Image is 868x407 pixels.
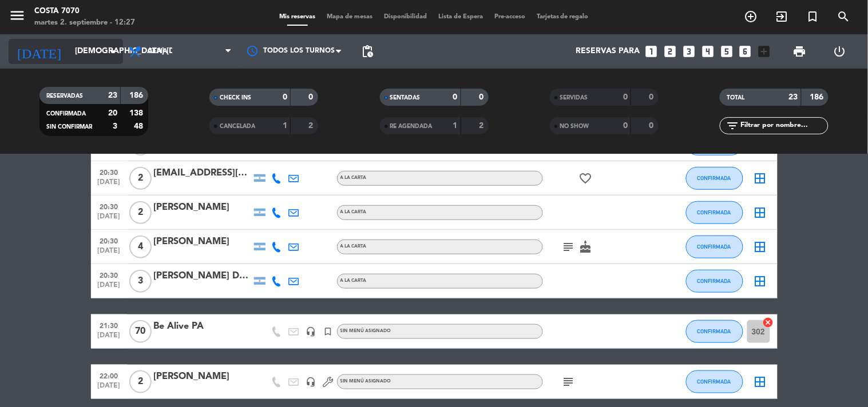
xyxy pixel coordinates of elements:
[154,369,251,384] div: [PERSON_NAME]
[134,122,145,130] strong: 48
[686,370,743,393] button: CONFIRMADA
[306,326,316,337] i: headset_mic
[700,44,715,59] i: looks_4
[154,319,251,334] div: Be Alive PA
[810,93,826,101] strong: 186
[274,14,321,20] span: Mis reservas
[95,165,124,178] span: 20:30
[95,234,124,247] span: 20:30
[754,206,767,220] i: border_all
[154,234,251,249] div: [PERSON_NAME]
[697,175,731,181] span: CONFIRMADA
[686,320,743,343] button: CONFIRMADA
[681,44,696,59] i: looks_3
[154,166,251,181] div: [EMAIL_ADDRESS][DOMAIN_NAME]
[129,320,152,343] span: 70
[479,122,486,130] strong: 2
[34,6,135,17] div: Costa 7070
[323,326,334,337] i: turned_in_not
[739,119,828,132] input: Filtrar por nombre...
[154,200,251,215] div: [PERSON_NAME]
[727,95,744,101] span: TOTAL
[129,370,152,393] span: 2
[489,14,531,20] span: Pre-acceso
[562,375,576,389] i: subject
[340,278,367,283] span: A LA CARTA
[95,268,124,281] span: 20:30
[129,109,145,117] strong: 138
[754,240,767,254] i: border_all
[738,44,753,59] i: looks_6
[309,93,316,101] strong: 0
[789,93,798,101] strong: 23
[649,122,656,130] strong: 0
[560,95,588,101] span: SERVIDAS
[148,47,168,55] span: Cena
[46,124,92,130] span: SIN CONFIRMAR
[686,201,743,224] button: CONFIRMADA
[479,93,486,101] strong: 0
[531,14,594,20] span: Tarjetas de regalo
[833,45,846,58] i: power_settings_new
[562,240,576,254] i: subject
[340,379,391,384] span: Sin menú asignado
[686,236,743,258] button: CONFIRMADA
[726,119,739,133] i: filter_list
[95,199,124,213] span: 20:30
[649,93,656,101] strong: 0
[220,95,251,101] span: CHECK INS
[360,45,374,58] span: pending_actions
[220,123,255,129] span: CANCELADA
[763,317,774,328] i: cancel
[644,44,659,59] i: looks_one
[34,17,135,29] div: martes 2. septiembre - 12:27
[95,318,124,332] span: 21:30
[129,167,152,190] span: 2
[663,44,677,59] i: looks_two
[754,375,767,389] i: border_all
[806,10,820,23] i: turned_in_not
[106,45,120,58] i: arrow_drop_down
[306,377,316,387] i: headset_mic
[340,210,367,214] span: A LA CARTA
[697,278,731,284] span: CONFIRMADA
[95,369,124,382] span: 22:00
[129,270,152,293] span: 3
[46,111,86,117] span: CONFIRMADA
[686,167,743,190] button: CONFIRMADA
[820,34,859,69] div: LOG OUT
[453,93,458,101] strong: 0
[744,10,758,23] i: add_circle_outline
[560,123,589,129] span: NO SHOW
[108,91,117,99] strong: 23
[793,45,807,58] span: print
[46,93,83,99] span: RESERVADAS
[390,95,421,101] span: SENTADAS
[697,244,731,250] span: CONFIRMADA
[623,122,628,130] strong: 0
[129,91,145,99] strong: 186
[433,14,489,20] span: Lista de Espera
[9,39,69,64] i: [DATE]
[390,123,433,129] span: RE AGENDADA
[340,329,391,333] span: Sin menú asignado
[95,178,124,191] span: [DATE]
[719,44,734,59] i: looks_5
[378,14,433,20] span: Disponibilidad
[453,122,458,130] strong: 1
[579,240,593,254] i: cake
[113,122,117,130] strong: 3
[837,10,851,23] i: search
[95,332,124,345] span: [DATE]
[129,201,152,224] span: 2
[340,175,367,180] span: A LA CARTA
[775,10,789,23] i: exit_to_app
[697,328,731,334] span: CONFIRMADA
[579,171,593,185] i: favorite_border
[95,213,124,226] span: [DATE]
[340,244,367,249] span: A LA CARTA
[108,109,117,117] strong: 20
[697,378,731,385] span: CONFIRMADA
[95,247,124,260] span: [DATE]
[283,122,287,130] strong: 1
